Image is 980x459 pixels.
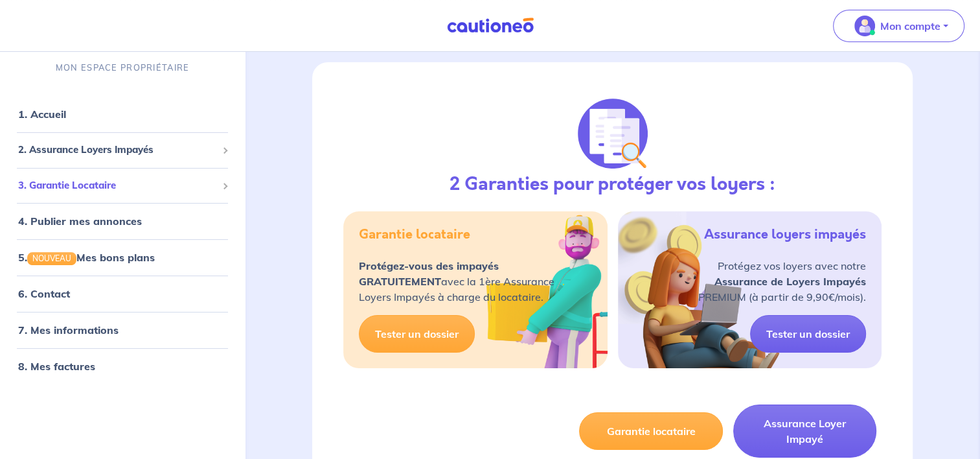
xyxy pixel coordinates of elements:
[698,258,866,305] p: Protégez vos loyers avec notre PREMIUM (à partir de 9,90€/mois).
[880,18,940,34] p: Mon compte
[5,172,240,198] div: 3. Garantie Locataire
[18,108,66,121] a: 1. Accueil
[854,16,875,36] img: illu_account_valid_menu.svg
[18,143,217,158] span: 2. Assurance Loyers Impayés
[18,324,119,336] a: 7. Mes informations
[359,258,554,305] p: avec la 1ère Assurance Loyers Impayés à charge du locataire.
[442,18,539,34] img: Cautioneo
[359,227,470,242] h5: Garantie locataire
[450,174,775,196] h3: 2 Garanties pour protéger vos loyers :
[18,215,142,228] a: 4. Publier mes annonces
[5,353,240,379] div: 8. Mes factures
[18,251,155,264] a: 5.NOUVEAUMes bons plans
[5,101,240,127] div: 1. Accueil
[579,412,722,450] button: Garantie locataire
[5,244,240,270] div: 5.NOUVEAUMes bons plans
[750,315,866,353] a: Tester un dossier
[359,315,475,353] a: Tester un dossier
[18,360,95,373] a: 8. Mes factures
[5,317,240,343] div: 7. Mes informations
[18,287,70,300] a: 6. Contact
[5,137,240,163] div: 2. Assurance Loyers Impayés
[5,281,240,307] div: 6. Contact
[5,208,240,234] div: 4. Publier mes annonces
[578,99,648,169] img: justif-loupe
[359,259,499,288] strong: Protégez-vous des impayés GRATUITEMENT
[833,10,964,42] button: illu_account_valid_menu.svgMon compte
[704,227,866,242] h5: Assurance loyers impayés
[733,405,876,458] button: Assurance Loyer Impayé
[18,178,217,193] span: 3. Garantie Locataire
[714,275,866,288] strong: Assurance de Loyers Impayés
[56,62,189,74] p: MON ESPACE PROPRIÉTAIRE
